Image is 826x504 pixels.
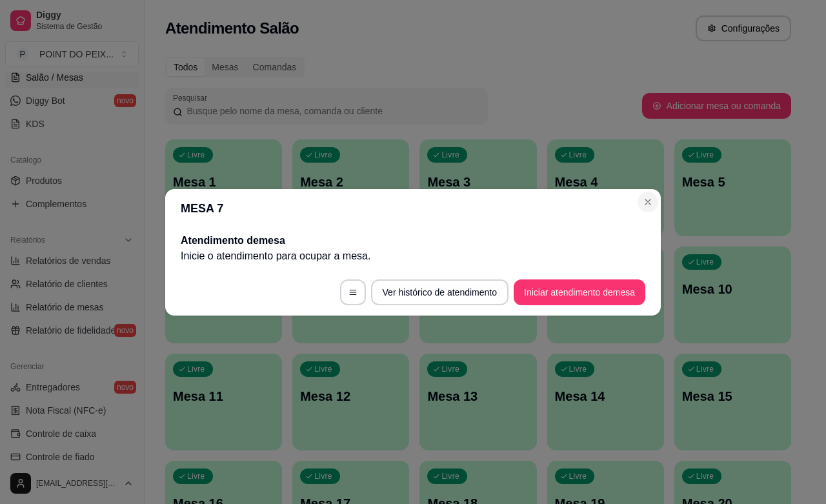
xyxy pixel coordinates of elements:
[181,233,645,248] h2: Atendimento de mesa
[514,279,645,305] button: Iniciar atendimento demesa
[181,248,645,264] p: Inicie o atendimento para ocupar a mesa .
[371,279,509,305] button: Ver histórico de atendimento
[165,189,661,228] header: MESA 7
[638,192,658,212] button: Close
